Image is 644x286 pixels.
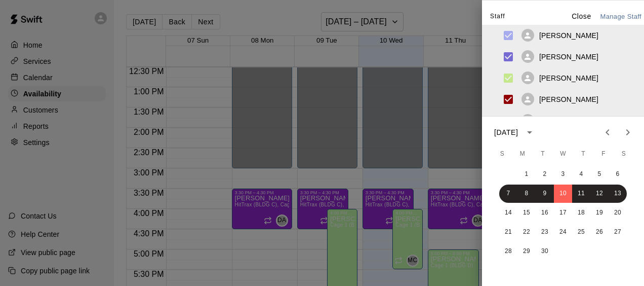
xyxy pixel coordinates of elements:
[536,165,554,184] button: 2
[618,122,638,142] button: Next month
[539,94,598,104] p: [PERSON_NAME]
[609,165,627,184] button: 6
[536,223,554,241] button: 23
[499,223,517,241] button: 21
[517,185,536,203] button: 8
[536,204,554,222] button: 16
[517,242,536,261] button: 29
[590,165,609,184] button: 5
[590,185,609,203] button: 12
[554,185,572,203] button: 10
[513,144,532,164] span: Monday
[572,223,590,241] button: 25
[572,204,590,222] button: 18
[574,144,592,164] span: Thursday
[499,242,517,261] button: 28
[494,127,518,138] div: [DATE]
[597,122,618,142] button: Previous month
[517,223,536,241] button: 22
[572,165,590,184] button: 4
[539,30,598,41] p: [PERSON_NAME]
[493,144,511,164] span: Sunday
[609,204,627,222] button: 20
[536,185,554,203] button: 9
[554,204,572,222] button: 17
[517,165,536,184] button: 1
[534,144,552,164] span: Tuesday
[609,223,627,241] button: 27
[594,144,613,164] span: Friday
[482,25,644,159] ul: swift facility view
[539,116,598,126] p: [PERSON_NAME]
[554,165,572,184] button: 3
[554,144,572,164] span: Wednesday
[539,73,598,83] p: [PERSON_NAME]
[490,9,505,25] span: Staff
[609,185,627,203] button: 13
[572,11,591,22] p: Close
[521,124,538,141] button: calendar view is open, switch to year view
[590,204,609,222] button: 19
[590,223,609,241] button: 26
[517,204,536,222] button: 15
[615,144,633,164] span: Saturday
[536,242,554,261] button: 30
[499,185,517,203] button: 7
[539,52,598,62] p: [PERSON_NAME]
[554,223,572,241] button: 24
[572,185,590,203] button: 11
[499,204,517,222] button: 14
[565,9,597,24] button: Close
[597,9,644,25] button: Manage Staff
